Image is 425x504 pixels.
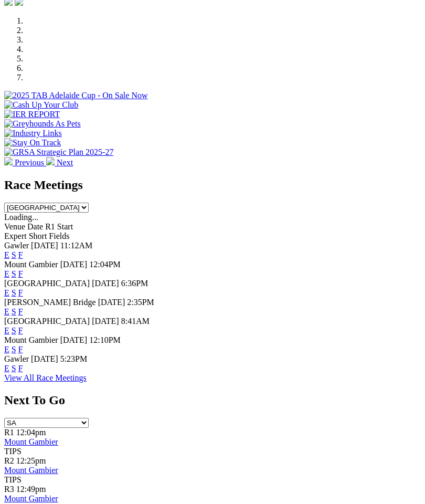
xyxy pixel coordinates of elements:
[4,447,22,456] span: TIPS
[12,326,16,335] a: S
[4,222,25,231] span: Venue
[18,364,23,373] a: F
[31,354,58,363] span: [DATE]
[12,307,16,316] a: S
[4,307,9,316] a: E
[4,364,9,373] a: E
[46,158,73,167] a: Next
[29,232,47,240] span: Short
[4,178,421,192] h2: Race Meetings
[4,335,58,344] span: Mount Gambier
[98,298,125,307] span: [DATE]
[4,250,9,259] a: E
[16,485,46,493] span: 12:49pm
[4,100,78,110] img: Cash Up Your Club
[4,119,81,129] img: Greyhounds As Pets
[92,279,119,288] span: [DATE]
[16,428,46,437] span: 12:04pm
[16,456,46,465] span: 12:25pm
[4,241,29,250] span: Gawler
[60,260,88,269] span: [DATE]
[18,326,23,335] a: F
[45,222,73,231] span: R1 Start
[121,279,148,288] span: 6:36PM
[12,250,16,259] a: S
[4,279,90,288] span: [GEOGRAPHIC_DATA]
[4,260,58,269] span: Mount Gambier
[4,129,62,138] img: Industry Links
[46,157,55,165] img: chevron-right-pager-white.svg
[18,307,23,316] a: F
[4,213,38,222] span: Loading...
[4,269,9,278] a: E
[92,317,119,325] span: [DATE]
[18,269,23,278] a: F
[12,288,16,297] a: S
[4,110,60,119] img: IER REPORT
[60,241,93,250] span: 11:12AM
[27,222,43,231] span: Date
[4,288,9,297] a: E
[31,241,58,250] span: [DATE]
[18,345,23,354] a: F
[4,466,58,475] a: Mount Gambier
[4,428,14,437] span: R1
[60,335,88,344] span: [DATE]
[4,317,90,325] span: [GEOGRAPHIC_DATA]
[89,335,121,344] span: 12:10PM
[4,354,29,363] span: Gawler
[127,298,154,307] span: 2:35PM
[4,138,61,148] img: Stay On Track
[121,317,150,325] span: 8:41AM
[4,91,148,100] img: 2025 TAB Adelaide Cup - On Sale Now
[12,364,16,373] a: S
[18,288,23,297] a: F
[4,456,14,465] span: R2
[4,232,27,240] span: Expert
[49,232,69,240] span: Fields
[4,475,22,484] span: TIPS
[4,494,58,503] a: Mount Gambier
[4,393,421,407] h2: Next To Go
[15,158,44,167] span: Previous
[12,269,16,278] a: S
[4,326,9,335] a: E
[4,148,113,157] img: GRSA Strategic Plan 2025-27
[12,345,16,354] a: S
[4,298,96,307] span: [PERSON_NAME] Bridge
[57,158,73,167] span: Next
[4,157,13,165] img: chevron-left-pager-white.svg
[89,260,121,269] span: 12:04PM
[4,345,9,354] a: E
[4,373,87,382] a: View All Race Meetings
[18,250,23,259] a: F
[4,158,46,167] a: Previous
[4,437,58,446] a: Mount Gambier
[4,485,14,493] span: R3
[60,354,88,363] span: 5:23PM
